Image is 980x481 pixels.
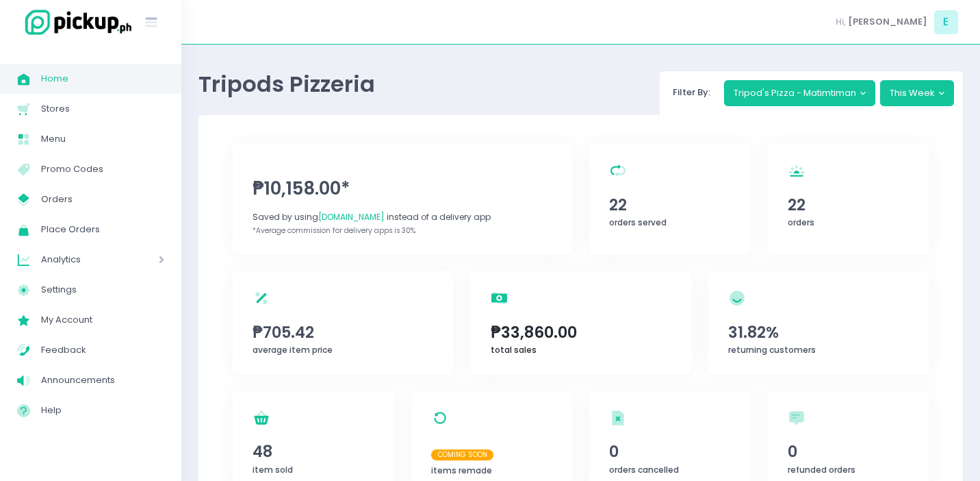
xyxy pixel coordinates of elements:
span: Feedback [41,341,164,359]
span: 48 [253,440,374,463]
span: orders [788,217,814,228]
span: Home [41,70,164,88]
span: 0 [788,440,909,463]
a: ₱705.42average item price [233,271,453,374]
span: Stores [41,100,164,118]
span: 0 [609,440,730,463]
a: 22orders [768,144,929,254]
button: Tripod's Pizza - Matimtiman [724,80,876,106]
span: Orders [41,190,164,208]
span: item sold [253,464,293,476]
span: *Average commission for delivery apps is 30% [253,225,415,236]
span: Menu [41,130,164,148]
span: ₱705.42 [253,321,433,344]
a: 31.82%returning customers [708,271,929,374]
span: 22 [788,193,909,217]
span: total sales [491,344,537,356]
span: average item price [253,344,333,356]
span: Place Orders [41,221,164,238]
span: [DOMAIN_NAME] [318,211,385,223]
span: items remade [431,465,492,476]
span: ₱33,860.00 [491,321,671,344]
span: returning customers [728,344,816,356]
span: My Account [41,311,164,329]
span: E [934,10,958,34]
div: Saved by using instead of a delivery app [253,211,552,223]
span: ₱10,158.00* [253,175,552,202]
span: Analytics [41,251,120,269]
span: Help [41,402,164,419]
span: Coming Soon [431,449,494,460]
span: orders cancelled [609,464,679,476]
span: 22 [609,193,730,217]
a: 22orders served [589,144,751,254]
span: Announcements [41,371,164,389]
span: refunded orders [788,464,855,476]
a: ₱33,860.00total sales [470,271,691,374]
span: Hi, [836,15,846,29]
span: Tripods Pizzeria [198,69,375,99]
span: orders served [609,217,667,228]
span: Promo Codes [41,160,164,178]
button: This Week [880,80,955,106]
span: Filter By: [669,86,715,99]
span: Settings [41,281,164,299]
img: logo [17,8,133,37]
span: [PERSON_NAME] [848,15,927,29]
span: 31.82% [728,321,909,344]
